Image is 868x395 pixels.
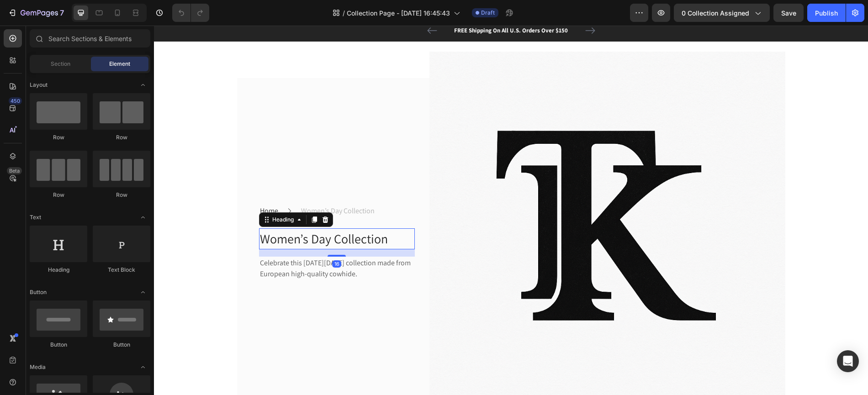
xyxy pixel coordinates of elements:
div: Row [30,191,87,199]
button: 7 [4,4,68,22]
div: Row [30,133,87,142]
input: Search Sections & Elements [30,29,150,47]
span: / [343,8,345,18]
span: Text [30,213,41,221]
p: 7 [60,7,64,18]
div: Publish [815,8,838,18]
p: Women’s Day Collection [147,180,221,191]
span: Toggle open [136,285,150,300]
span: 0 collection assigned [682,8,749,18]
span: Toggle open [136,78,150,92]
div: Text Block [93,266,150,274]
span: Section [51,60,70,68]
div: Row [93,133,150,142]
img: Alt Image [275,26,631,382]
p: Women’s Day Collection [106,204,260,223]
span: Layout [30,81,48,89]
span: Element [109,60,130,68]
span: Toggle open [136,210,150,225]
span: Media [30,363,46,371]
p: Celebrate this [DATE][DATE] collection made from European high-quality cowhide. [106,232,260,254]
span: Save [781,9,796,17]
div: Undo/Redo [172,4,209,22]
button: 0 collection assigned [674,4,770,22]
div: 16 [178,235,187,242]
div: Button [93,341,150,349]
a: Home [106,180,124,190]
div: Beta [7,167,22,174]
div: Open Intercom Messenger [837,350,859,372]
button: Save [773,4,804,22]
iframe: Design area [154,26,868,395]
span: Collection Page - [DATE] 16:45:43 [347,8,450,18]
span: Button [30,288,47,296]
p: FREE Shipping On All U.S. Orders Over $150 [265,0,450,10]
div: Row [93,191,150,199]
div: Button [30,341,87,349]
span: Draft [481,9,495,17]
button: Publish [807,4,846,22]
div: Heading [30,266,87,274]
div: Heading [116,190,142,198]
div: 450 [9,97,22,105]
span: Toggle open [136,360,150,374]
